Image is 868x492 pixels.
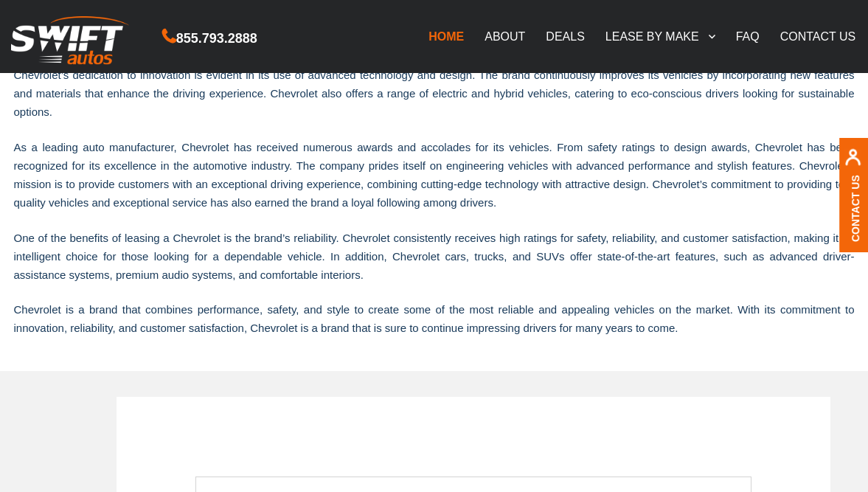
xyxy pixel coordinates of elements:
[535,21,594,52] a: DEALS
[14,138,855,229] p: As a leading auto manufacturer, Chevrolet has received numerous awards and accolades for its vehi...
[14,66,855,138] p: Chevrolet’s dedication to innovation is evident in its use of advanced technology and design. The...
[14,300,855,354] p: Chevrolet is a brand that combines performance, safety, and style to create some of the most reli...
[162,32,257,45] a: 855.793.2888
[474,21,535,52] a: ABOUT
[726,21,770,52] a: FAQ
[595,21,726,52] a: LEASE BY MAKE
[850,175,861,242] a: Contact Us
[176,28,257,49] span: 855.793.2888
[770,21,867,52] a: CONTACT US
[11,7,129,65] img: Swift Autos
[418,21,474,52] a: HOME
[844,148,861,174] img: contact us, iconuser
[14,229,855,301] p: One of the benefits of leasing a Chevrolet is the brand’s reliability. Chevrolet consistently rec...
